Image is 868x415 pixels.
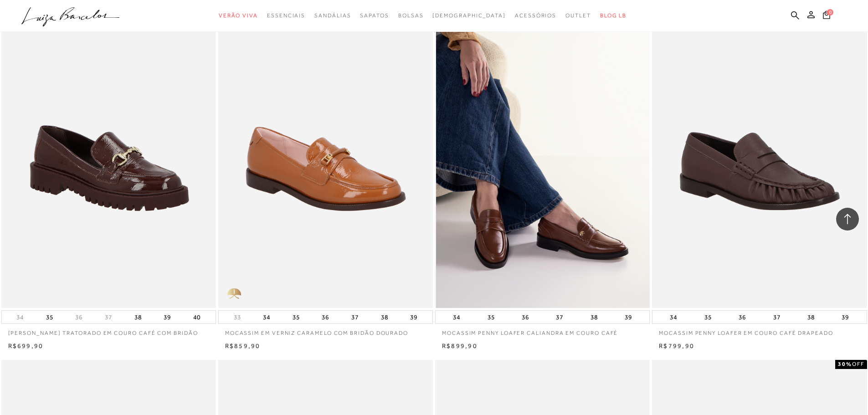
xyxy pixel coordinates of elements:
[565,7,591,24] a: noSubCategoriesText
[432,12,506,19] span: [DEMOGRAPHIC_DATA]
[736,311,749,323] button: 36
[588,311,601,323] button: 38
[442,342,478,349] span: R$899,90
[450,311,463,323] button: 34
[360,12,389,19] span: Sapatos
[839,311,852,323] button: 39
[838,361,852,367] strong: 30%
[161,311,174,323] button: 39
[319,311,332,323] button: 36
[43,311,56,323] button: 35
[218,281,250,308] img: golden_caliandra_v6.png
[360,7,389,24] a: noSubCategoriesText
[132,311,144,323] button: 38
[267,12,305,19] span: Essenciais
[827,9,833,15] span: 0
[702,311,714,323] button: 35
[600,7,627,24] a: BLOG LB
[1,324,216,337] a: [PERSON_NAME] TRATORADO EM COURO CAFÉ COM BRIDÃO
[667,311,680,323] button: 34
[519,311,532,323] button: 36
[805,311,817,323] button: 38
[622,311,635,323] button: 39
[432,7,506,24] a: noSubCategoriesText
[600,12,627,19] span: BLOG LB
[515,7,556,24] a: noSubCategoriesText
[565,12,591,19] span: Outlet
[260,311,273,323] button: 34
[515,12,556,19] span: Acessórios
[407,311,420,323] button: 39
[219,7,258,24] a: noSubCategoriesText
[553,311,566,323] button: 37
[314,7,351,24] a: noSubCategoriesText
[852,361,864,367] span: OFF
[102,313,115,322] button: 37
[218,324,433,337] a: MOCASSIM EM VERNIZ CARAMELO COM BRIDÃO DOURADO
[290,311,303,323] button: 35
[770,311,783,323] button: 37
[435,324,650,337] a: MOCASSIM PENNY LOAFER CALIANDRA EM COURO CAFÉ
[398,12,424,19] span: Bolsas
[267,7,305,24] a: noSubCategoriesText
[378,311,391,323] button: 38
[231,313,244,322] button: 33
[820,10,833,22] button: 0
[225,342,261,349] span: R$859,90
[485,311,498,323] button: 35
[659,342,694,349] span: R$799,90
[219,12,258,19] span: Verão Viva
[190,311,203,323] button: 40
[398,7,424,24] a: noSubCategoriesText
[72,313,85,322] button: 36
[349,311,361,323] button: 37
[314,12,351,19] span: Sandálias
[14,313,26,322] button: 34
[8,342,44,349] span: R$699,90
[652,324,867,337] a: MOCASSIM PENNY LOAFER EM COURO CAFÉ DRAPEADO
